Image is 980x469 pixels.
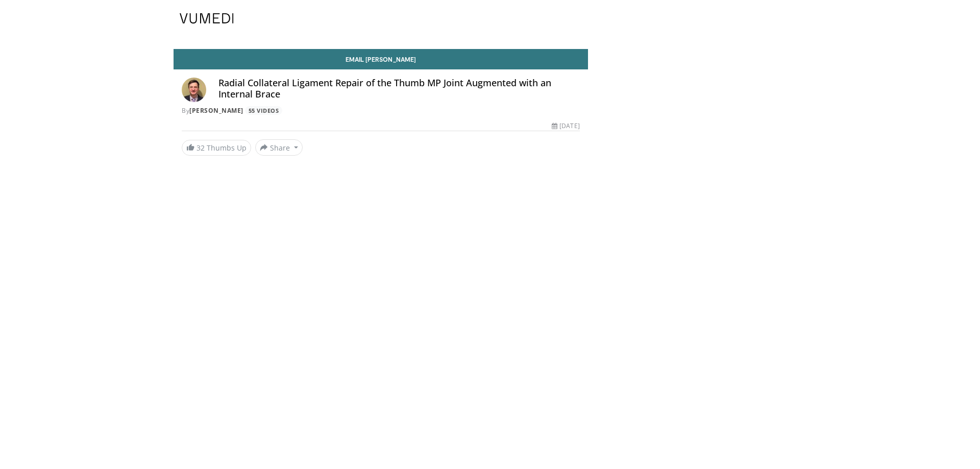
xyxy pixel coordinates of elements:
[174,49,588,69] a: Email [PERSON_NAME]
[552,121,579,131] div: [DATE]
[189,106,243,115] a: [PERSON_NAME]
[218,78,580,100] h4: Radial Collateral Ligament Repair of the Thumb MP Joint Augmented with an Internal Brace
[197,143,205,153] span: 32
[182,140,251,156] a: 32 Thumbs Up
[182,78,206,102] img: Avatar
[182,106,580,115] div: By
[245,106,282,115] a: 55 Videos
[255,139,303,156] button: Share
[180,13,234,23] img: VuMedi Logo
